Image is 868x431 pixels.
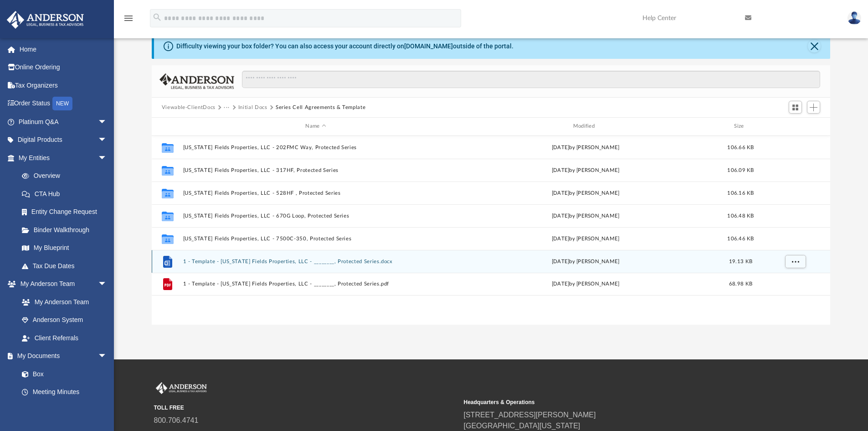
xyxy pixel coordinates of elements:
[6,94,121,113] a: Order StatusNEW
[98,131,116,150] span: arrow_drop_down
[183,190,448,196] button: [US_STATE] Fields Properties, LLC - 528HF , Protected Series
[154,416,199,424] a: 800.706.4741
[464,398,767,406] small: Headquarters & Operations
[464,411,596,419] a: [STREET_ADDRESS][PERSON_NAME]
[6,76,121,94] a: Tax Organizers
[224,104,230,112] button: ···
[154,382,209,394] img: Anderson Advisors Platinum Portal
[452,280,718,288] div: [DATE] by [PERSON_NAME]
[6,275,116,293] a: My Anderson Teamarrow_drop_down
[154,404,457,412] small: TOLL FREE
[123,17,134,24] a: menu
[13,203,121,221] a: Entity Change Request
[98,347,116,366] span: arrow_drop_down
[452,143,718,151] div: [DATE] by [PERSON_NAME]
[808,40,821,52] button: Close
[98,149,116,167] span: arrow_drop_down
[727,236,754,241] span: 106.46 KB
[6,149,121,167] a: My Entitiesarrow_drop_down
[785,254,806,268] button: More options
[183,281,448,287] button: 1 - Template - [US_STATE] Fields Properties, LLC - ________, Protected Series.pdf
[763,122,827,130] div: id
[727,167,754,172] span: 106.09 KB
[13,167,121,185] a: Overview
[6,131,121,149] a: Digital Productsarrow_drop_down
[123,13,134,24] i: menu
[13,383,116,401] a: Meeting Minutes
[452,257,718,265] div: [DATE] by [PERSON_NAME]
[52,97,72,110] div: NEW
[727,190,754,195] span: 106.16 KB
[176,42,514,51] div: Difficulty viewing your box folder? You can also access your account directly on outside of the p...
[6,58,121,77] a: Online Ordering
[6,40,121,58] a: Home
[729,259,752,264] span: 19.13 KB
[452,189,718,197] div: [DATE] by [PERSON_NAME]
[13,185,121,203] a: CTA Hub
[242,71,820,88] input: Search files and folders
[807,101,821,114] button: Add
[152,12,162,22] i: search
[13,311,116,329] a: Anderson System
[13,221,121,239] a: Binder Walkthrough
[183,213,448,219] button: [US_STATE] Fields Properties, LLC - 670G Loop, Protected Series
[464,422,580,430] a: [GEOGRAPHIC_DATA][US_STATE]
[162,104,216,112] button: Viewable-ClientDocs
[98,113,116,131] span: arrow_drop_down
[13,293,112,311] a: My Anderson Team
[847,11,861,25] img: User Pic
[183,145,448,151] button: [US_STATE] Fields Properties, LLC - 202FMC Way, Protected Series
[276,104,365,112] button: Series Cell Agreements & Template
[727,145,754,150] span: 106.66 KB
[13,239,116,257] a: My Blueprint
[722,122,759,130] div: Size
[183,236,448,242] button: [US_STATE] Fields Properties, LLC - 7500C-350, Protected Series
[6,113,121,131] a: Platinum Q&Aarrow_drop_down
[404,42,453,50] a: [DOMAIN_NAME]
[6,347,116,365] a: My Documentsarrow_drop_down
[183,259,448,265] button: 1 - Template - [US_STATE] Fields Properties, LLC - ________, Protected Series.docx
[452,122,719,130] div: Modified
[156,122,179,130] div: id
[452,234,718,243] div: [DATE] by [PERSON_NAME]
[452,166,718,174] div: [DATE] by [PERSON_NAME]
[13,329,116,347] a: Client Referrals
[789,101,802,114] button: Switch to Grid View
[13,365,112,383] a: Box
[4,11,87,29] img: Anderson Advisors Platinum Portal
[98,275,116,294] span: arrow_drop_down
[452,212,718,220] div: [DATE] by [PERSON_NAME]
[152,136,831,325] div: grid
[183,167,448,173] button: [US_STATE] Fields Properties, LLC - 317HF, Protected Series
[729,281,752,286] span: 68.98 KB
[13,257,121,275] a: Tax Due Dates
[727,213,754,218] span: 106.48 KB
[182,122,448,130] div: Name
[238,104,267,112] button: Initial Docs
